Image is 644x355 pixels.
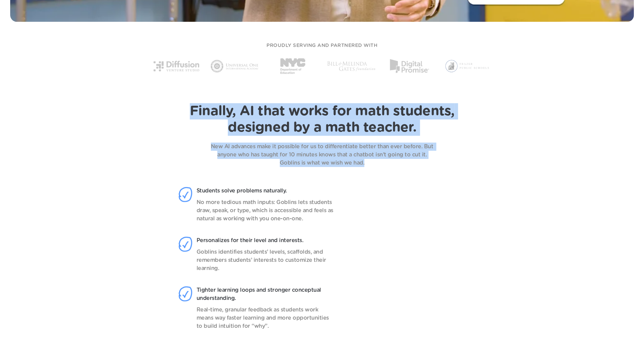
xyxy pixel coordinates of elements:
[197,236,335,244] p: Personalizes for their level and interests.
[190,104,454,118] span: Finally, AI that works for math students,
[197,187,335,195] p: Students solve problems naturally.
[228,121,416,134] span: designed by a math teacher.
[266,42,378,49] p: PROUDLY SERVING AND PARTNERED WITH
[197,248,335,272] p: Goblins identifies students’ levels, scaffolds, and remembers students’ interests to customize th...
[197,286,335,302] p: Tighter learning loops and stronger conceptual understanding.
[203,142,441,167] p: New AI advances make it possible for us to differentiate better than ever before. But anyone who ...
[197,198,335,223] p: No more tedious math inputs: Goblins lets students draw, speak, or type, which is accessible and ...
[197,306,335,330] p: Real-time, granular feedback as students work means way faster learning and more opportunities to...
